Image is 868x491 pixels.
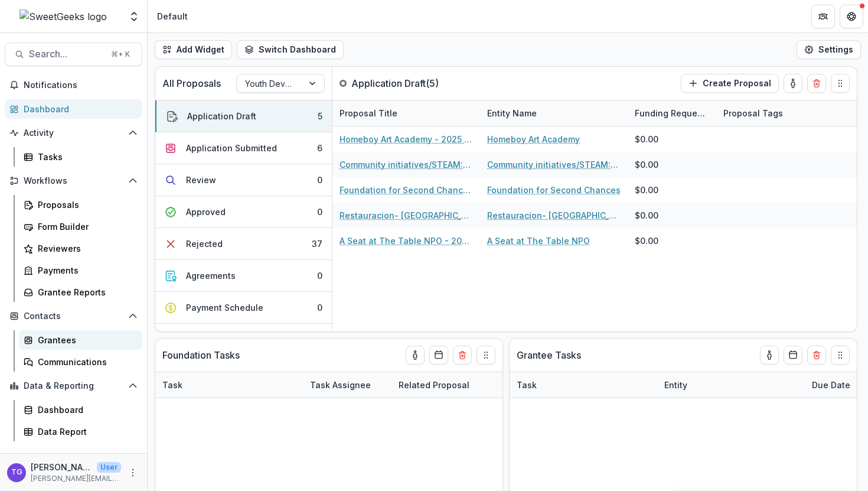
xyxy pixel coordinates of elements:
[635,235,658,247] div: $0.00
[186,301,263,314] div: Payment Schedule
[510,379,544,391] div: Task
[5,43,142,66] button: Search...
[716,100,864,126] div: Proposal Tags
[5,123,142,142] button: Open Activity
[186,238,223,250] div: Rejected
[635,209,658,222] div: $0.00
[19,239,142,258] a: Reviewers
[340,209,473,222] a: Restauracion- [GEOGRAPHIC_DATA] - 2025 - Sweet Geeks Foundation Grant Application
[24,128,123,138] span: Activity
[162,348,240,362] p: Foundation Tasks
[155,292,332,324] button: Payment Schedule0
[19,282,142,302] a: Grantee Reports
[97,462,121,473] p: User
[318,110,322,122] div: 5
[5,76,142,95] button: Notifications
[152,8,192,25] nav: breadcrumb
[517,348,581,362] p: Grantee Tasks
[510,372,657,398] div: Task
[480,100,628,126] div: Entity Name
[391,372,539,398] div: Related Proposal
[784,346,802,365] button: Calendar
[716,107,790,119] div: Proposal Tags
[19,217,142,236] a: Form Builder
[38,286,133,298] div: Grantee Reports
[831,74,850,93] button: Drag
[332,100,480,126] div: Proposal Title
[797,40,861,59] button: Settings
[38,356,133,368] div: Communications
[24,103,133,115] div: Dashboard
[38,220,133,233] div: Form Builder
[155,372,303,398] div: Task
[19,195,142,214] a: Proposals
[453,346,472,365] button: Delete card
[19,422,142,441] a: Data Report
[487,209,621,222] a: Restauracion- [GEOGRAPHIC_DATA]
[340,158,473,171] a: Community initiatives/STEAM:CODERS - 2025 - Sweet Geeks Foundation Grant Application
[155,379,190,391] div: Task
[657,379,694,391] div: Entity
[24,311,123,321] span: Contacts
[391,379,477,391] div: Related Proposal
[760,346,779,365] button: toggle-assigned-to-me
[29,48,104,60] span: Search...
[155,100,332,132] button: Application Draft5
[31,461,92,473] p: [PERSON_NAME]
[155,228,332,260] button: Rejected37
[162,76,221,90] p: All Proposals
[19,400,142,420] a: Dashboard
[429,346,448,365] button: Calendar
[340,133,473,145] a: Homeboy Art Academy - 2025 - Sweet Geeks Foundation Grant Application
[31,473,121,484] p: [PERSON_NAME][EMAIL_ADDRESS][DOMAIN_NAME]
[332,107,404,119] div: Proposal Title
[312,238,322,250] div: 37
[155,132,332,164] button: Application Submitted6
[657,372,805,398] div: Entity
[38,151,133,163] div: Tasks
[237,40,344,59] button: Switch Dashboard
[38,425,133,438] div: Data Report
[5,376,142,395] button: Open Data & Reporting
[186,206,226,218] div: Approved
[807,74,826,93] button: Delete card
[487,133,580,145] a: Homeboy Art Academy
[317,142,322,154] div: 6
[186,142,277,154] div: Application Submitted
[303,372,391,398] div: Task Assignee
[487,235,590,247] a: A Seat at The Table NPO
[38,199,133,211] div: Proposals
[784,74,802,93] button: toggle-assigned-to-me
[38,264,133,277] div: Payments
[5,99,142,119] a: Dashboard
[157,10,188,22] div: Default
[351,76,440,90] p: Application Draft ( 5 )
[635,184,658,196] div: $0.00
[38,404,133,416] div: Dashboard
[19,261,142,280] a: Payments
[628,100,716,126] div: Funding Requested
[24,381,123,391] span: Data & Reporting
[38,242,133,255] div: Reviewers
[24,176,123,186] span: Workflows
[38,334,133,346] div: Grantees
[155,40,232,59] button: Add Widget
[187,110,256,122] div: Application Draft
[487,158,621,171] a: Community initiatives/STEAM:CODERS
[477,346,495,365] button: Drag
[628,107,716,119] div: Funding Requested
[126,5,142,28] button: Open entity switcher
[340,184,473,196] a: Foundation for Second Chances - 2025 - Sweet Geeks Foundation Grant Application
[24,80,138,90] span: Notifications
[811,5,835,28] button: Partners
[840,5,863,28] button: Get Help
[635,133,658,145] div: $0.00
[406,346,425,365] button: toggle-assigned-to-me
[340,235,473,247] a: A Seat at The Table NPO - 2025 - Sweet Geeks Foundation Grant Application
